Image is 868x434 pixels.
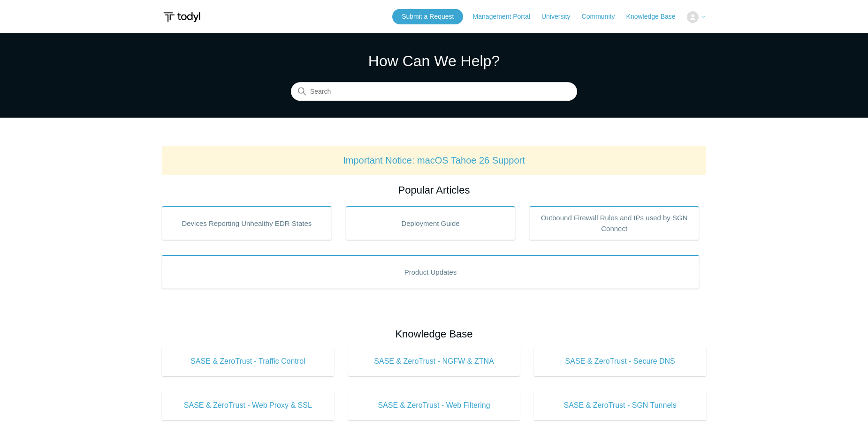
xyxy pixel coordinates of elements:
h2: Popular Articles [162,182,706,198]
a: SASE & ZeroTrust - Traffic Control [162,346,334,376]
a: SASE & ZeroTrust - Secure DNS [534,346,706,376]
a: SASE & ZeroTrust - Web Proxy & SSL [162,390,334,420]
span: SASE & ZeroTrust - Web Proxy & SSL [176,400,320,411]
a: SASE & ZeroTrust - Web Filtering [348,390,520,420]
a: Community [582,12,624,22]
h2: Knowledge Base [162,326,706,342]
a: SASE & ZeroTrust - SGN Tunnels [534,390,706,420]
span: SASE & ZeroTrust - Web Filtering [362,400,506,411]
a: Important Notice: macOS Tahoe 26 Support [343,155,525,165]
a: University [541,12,579,22]
span: SASE & ZeroTrust - SGN Tunnels [548,400,692,411]
h1: How Can We Help? [291,50,577,72]
a: Product Updates [162,255,699,289]
a: Submit a Request [392,9,463,24]
a: Outbound Firewall Rules and IPs used by SGN Connect [529,206,699,240]
a: Deployment Guide [346,206,516,240]
a: Devices Reporting Unhealthy EDR States [162,206,332,240]
a: Knowledge Base [626,12,685,22]
a: SASE & ZeroTrust - NGFW & ZTNA [348,346,520,376]
input: Search [291,82,577,101]
span: SASE & ZeroTrust - NGFW & ZTNA [362,356,506,367]
img: Todyl Support Center Help Center home page [162,8,202,26]
span: SASE & ZeroTrust - Secure DNS [548,356,692,367]
span: SASE & ZeroTrust - Traffic Control [176,356,320,367]
a: Management Portal [473,12,540,22]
